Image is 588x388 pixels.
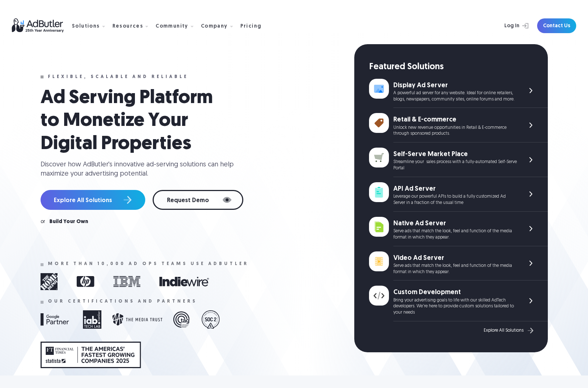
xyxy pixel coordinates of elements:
div: Community [156,24,188,29]
div: Explore All Solutions [484,328,523,333]
div: Discover how AdButler's innovative ad-serving solutions can help maximize your advertising potent... [41,160,240,179]
div: Bring your advertising goals to life with our skilled AdTech developers. We're here to provide cu... [393,297,517,316]
div: or [41,219,45,225]
a: Self-Serve Market Place Streamline your sales process with a fully-automated Self-Serve Portal [369,142,548,177]
div: A powerful ad server for any website. Ideal for online retailers, blogs, newspapers, community si... [393,90,517,103]
div: Company [201,24,228,29]
div: Featured Solutions [369,61,548,74]
div: Unlock new revenue opportunities in Retail & E-commerce through sponsored products. [393,125,517,137]
a: API Ad Server Leverage our powerful APIs to build a fully customized Ad Server in a fraction of t... [369,177,548,212]
div: Serve ads that match the look, feel and function of the media format in which they appear. [393,263,517,275]
h1: Ad Serving Platform to Monetize Your Digital Properties [41,87,232,156]
div: Our certifications and partners [48,299,197,304]
div: Self-Serve Market Place [393,150,517,159]
div: Solutions [72,24,100,29]
div: Native Ad Server [393,219,517,228]
a: Contact Us [537,18,576,33]
a: Explore All Solutions [484,326,535,335]
div: Display Ad Server [393,81,517,90]
div: Retail & E-commerce [393,115,517,124]
a: Log In [485,18,533,33]
div: More than 10,000 ad ops teams use adbutler [48,261,249,267]
a: Custom Development Bring your advertising goals to life with our skilled AdTech developers. We're... [369,281,548,321]
div: Streamline your sales process with a fully-automated Self-Serve Portal [393,159,517,172]
div: API Ad Server [393,184,517,194]
a: Video Ad Server Serve ads that match the look, feel and function of the media format in which the... [369,246,548,281]
div: Pricing [240,24,262,29]
a: Retail & E-commerce Unlock new revenue opportunities in Retail & E-commerce through sponsored pro... [369,108,548,142]
a: Native Ad Server Serve ads that match the look, feel and function of the media format in which th... [369,212,548,246]
a: Display Ad Server A powerful ad server for any website. Ideal for online retailers, blogs, newspa... [369,74,548,108]
a: Build Your Own [49,219,88,225]
div: Leverage our powerful APIs to build a fully customized Ad Server in a fraction of the usual time [393,194,517,206]
a: Explore All Solutions [41,190,145,210]
a: Pricing [240,22,268,29]
a: Request Demo [153,190,243,210]
div: Video Ad Server [393,254,517,263]
div: Resources [112,24,143,29]
div: Flexible, scalable and reliable [48,74,188,80]
div: Serve ads that match the look, feel and function of the media format in which they appear. [393,228,517,241]
div: Custom Development [393,288,517,297]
